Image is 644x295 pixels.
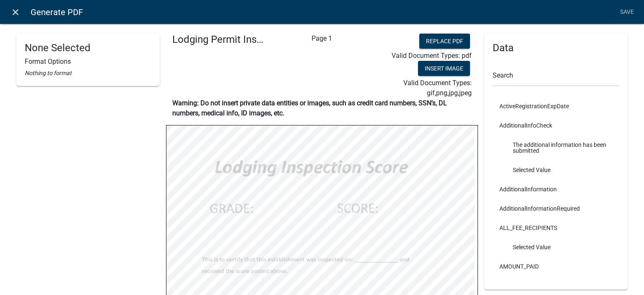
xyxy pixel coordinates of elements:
span: Valid Document Types: pdf [392,52,472,60]
span: Generate PDF [31,4,83,21]
li: AdditionalInformationRequired [493,199,619,218]
li: AdditionalInformation [493,180,619,199]
li: ActiveRegistrationExpDate [493,97,619,116]
li: Selected Value [493,238,619,257]
i: Nothing to format [25,70,72,76]
p: Warning: Do not insert private data entities or images, such as credit card numbers, SSN’s, DL nu... [172,98,472,118]
h6: Format Options [25,57,151,65]
h4: None Selected [25,42,151,54]
li: Selected Value [493,160,619,180]
a: Save [616,4,637,20]
span: Page 1 [312,34,332,42]
button: Replace PDF [419,34,470,49]
li: ALL_FEE_RECIPIENTS [493,218,619,238]
li: The additional information has been submitted [493,135,619,160]
h4: Data [493,42,619,54]
i: close [10,7,21,17]
button: Insert Image [418,61,470,76]
li: AdditionalInfoCheck [493,116,619,135]
h4: Lodging Permit Inspection Scorecard.pdf [172,34,264,46]
span: Valid Document Types: gif,png,jpg,jpeg [403,79,472,97]
li: AMOUNT_PAID [493,257,619,276]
